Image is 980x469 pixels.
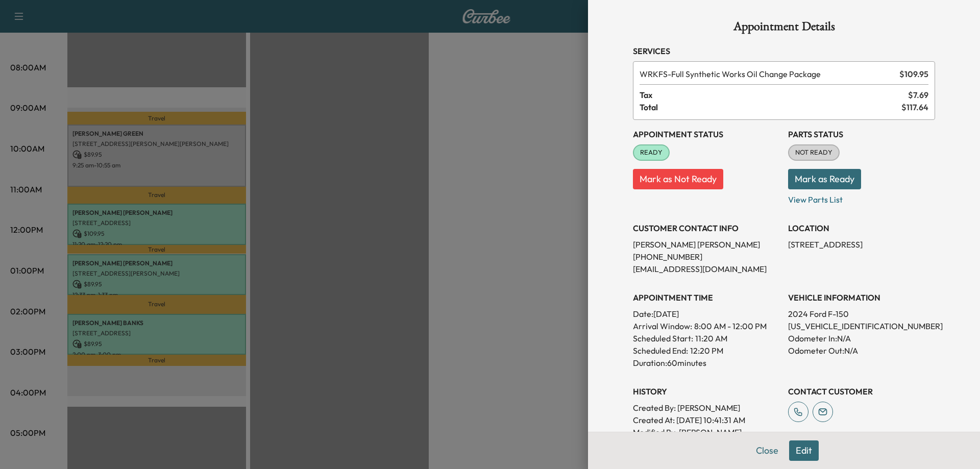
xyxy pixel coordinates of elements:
[789,440,819,461] button: Edit
[640,89,908,101] span: Tax
[633,45,935,57] h3: Services
[633,238,780,251] p: [PERSON_NAME] [PERSON_NAME]
[788,308,935,320] p: 2024 Ford F-150
[633,385,780,398] h3: History
[633,222,780,234] h3: CUSTOMER CONTACT INFO
[633,251,780,263] p: [PHONE_NUMBER]
[788,344,935,357] p: Odometer Out: N/A
[633,169,723,189] button: Mark as Not Ready
[633,426,780,438] p: Modified By : [PERSON_NAME]
[788,128,935,140] h3: Parts Status
[633,357,780,369] p: Duration: 60 minutes
[690,344,723,357] p: 12:20 PM
[633,291,780,304] h3: APPOINTMENT TIME
[694,320,767,332] span: 8:00 AM - 12:00 PM
[899,68,928,80] span: $ 109.95
[749,440,785,461] button: Close
[633,263,780,275] p: [EMAIL_ADDRESS][DOMAIN_NAME]
[788,385,935,398] h3: CONTACT CUSTOMER
[788,222,935,234] h3: LOCATION
[633,320,780,332] p: Arrival Window:
[633,402,780,414] p: Created By : [PERSON_NAME]
[908,89,928,101] span: $ 7.69
[788,320,935,332] p: [US_VEHICLE_IDENTIFICATION_NUMBER]
[788,189,935,206] p: View Parts List
[633,414,780,426] p: Created At : [DATE] 10:41:31 AM
[633,332,693,344] p: Scheduled Start:
[633,128,780,140] h3: Appointment Status
[633,344,688,357] p: Scheduled End:
[788,238,935,251] p: [STREET_ADDRESS]
[640,101,901,113] span: Total
[633,308,780,320] p: Date: [DATE]
[695,332,727,344] p: 11:20 AM
[788,291,935,304] h3: VEHICLE INFORMATION
[633,20,935,37] h1: Appointment Details
[640,68,895,80] span: Full Synthetic Works Oil Change Package
[788,169,861,189] button: Mark as Ready
[789,147,839,158] span: NOT READY
[788,332,935,344] p: Odometer In: N/A
[634,147,669,158] span: READY
[901,101,928,113] span: $ 117.64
